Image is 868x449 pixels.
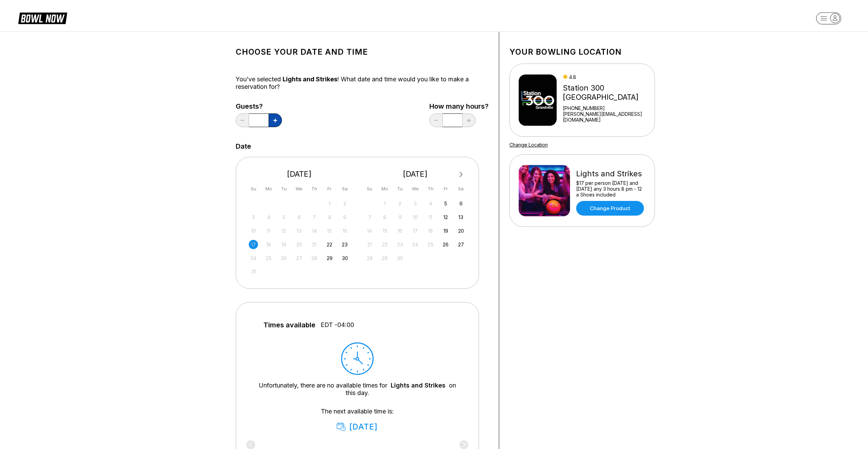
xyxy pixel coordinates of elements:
[325,199,334,208] div: Not available Friday, August 1st, 2025
[456,184,466,193] div: Sa
[456,240,466,249] div: Choose Saturday, September 27th, 2025
[340,199,349,208] div: Not available Saturday, August 2nd, 2025
[279,240,288,249] div: Not available Tuesday, August 19th, 2025
[264,184,273,193] div: Mo
[310,213,319,222] div: Not available Thursday, August 7th, 2025
[396,199,405,208] div: Not available Tuesday, September 2nd, 2025
[279,226,288,235] div: Not available Tuesday, August 12th, 2025
[563,111,651,123] a: [PERSON_NAME][EMAIL_ADDRESS][DOMAIN_NAME]
[264,240,273,249] div: Not available Monday, August 18th, 2025
[426,226,435,235] div: Not available Thursday, September 18th, 2025
[295,226,304,235] div: Not available Wednesday, August 13th, 2025
[576,169,646,178] div: Lights and Strikes
[310,240,319,249] div: Not available Thursday, August 21st, 2025
[365,254,374,263] div: Not available Sunday, September 28th, 2025
[576,180,646,198] div: $17 per person [DATE] and [DATE] any 3 hours 8 pm - 12 a Shoes included
[396,213,405,222] div: Not available Tuesday, September 9th, 2025
[563,83,651,102] div: Station 300 [GEOGRAPHIC_DATA]
[340,213,349,222] div: Not available Saturday, August 9th, 2025
[411,199,420,208] div: Not available Wednesday, September 3rd, 2025
[426,240,435,249] div: Not available Thursday, September 25th, 2025
[279,254,288,263] div: Not available Tuesday, August 26th, 2025
[380,213,389,222] div: Not available Monday, September 8th, 2025
[310,226,319,235] div: Not available Thursday, August 14th, 2025
[396,184,405,193] div: Tu
[519,74,557,126] img: Station 300 Grandville
[380,240,389,249] div: Not available Monday, September 22nd, 2025
[236,103,282,110] label: Guests?
[362,169,468,179] div: [DATE]
[340,226,349,235] div: Not available Saturday, August 16th, 2025
[411,213,420,222] div: Not available Wednesday, September 10th, 2025
[365,226,374,235] div: Not available Sunday, September 14th, 2025
[283,76,337,83] span: Lights and Strikes
[310,254,319,263] div: Not available Thursday, August 28th, 2025
[325,254,334,263] div: Choose Friday, August 29th, 2025
[236,76,489,91] div: You’ve selected ! What date and time would you like to make a reservation for?
[456,226,466,235] div: Choose Saturday, September 20th, 2025
[340,240,349,249] div: Choose Saturday, August 23rd, 2025
[411,240,420,249] div: Not available Wednesday, September 24th, 2025
[365,213,374,222] div: Not available Sunday, September 7th, 2025
[236,142,251,150] label: Date
[519,165,570,216] img: Lights and Strikes
[321,321,354,329] span: EDT -04:00
[325,240,334,249] div: Choose Friday, August 22nd, 2025
[396,240,405,249] div: Not available Tuesday, September 23rd, 2025
[426,199,435,208] div: Not available Thursday, September 4th, 2025
[411,184,420,193] div: We
[257,382,458,397] div: Unfortunately, there are no available times for on this day.
[563,105,651,111] div: [PHONE_NUMBER]
[257,408,458,432] div: The next available time is:
[295,184,304,193] div: We
[248,198,351,276] div: month 2025-08
[295,213,304,222] div: Not available Wednesday, August 6th, 2025
[411,226,420,235] div: Not available Wednesday, September 17th, 2025
[426,213,435,222] div: Not available Thursday, September 11th, 2025
[509,47,655,57] h1: Your bowling location
[380,199,389,208] div: Not available Monday, September 1st, 2025
[279,213,288,222] div: Not available Tuesday, August 5th, 2025
[325,213,334,222] div: Not available Friday, August 8th, 2025
[429,103,489,110] label: How many hours?
[365,240,374,249] div: Not available Sunday, September 21st, 2025
[279,184,288,193] div: Tu
[380,226,389,235] div: Not available Monday, September 15th, 2025
[325,226,334,235] div: Not available Friday, August 15th, 2025
[563,74,651,80] div: 4.8
[391,382,445,389] a: Lights and Strikes
[249,267,258,276] div: Not available Sunday, August 31st, 2025
[325,184,334,193] div: Fr
[441,184,450,193] div: Fr
[310,184,319,193] div: Th
[396,226,405,235] div: Not available Tuesday, September 16th, 2025
[249,213,258,222] div: Not available Sunday, August 3rd, 2025
[249,254,258,263] div: Not available Sunday, August 24th, 2025
[340,254,349,263] div: Choose Saturday, August 30th, 2025
[264,226,273,235] div: Not available Monday, August 11th, 2025
[456,213,466,222] div: Choose Saturday, September 13th, 2025
[441,213,450,222] div: Choose Friday, September 12th, 2025
[441,199,450,208] div: Choose Friday, September 5th, 2025
[246,169,352,179] div: [DATE]
[364,198,467,263] div: month 2025-09
[249,240,258,249] div: Not available Sunday, August 17th, 2025
[340,184,349,193] div: Sa
[264,254,273,263] div: Not available Monday, August 25th, 2025
[249,184,258,193] div: Su
[441,240,450,249] div: Choose Friday, September 26th, 2025
[441,226,450,235] div: Choose Friday, September 19th, 2025
[295,254,304,263] div: Not available Wednesday, August 27th, 2025
[337,422,378,432] div: [DATE]
[380,254,389,263] div: Not available Monday, September 29th, 2025
[365,184,374,193] div: Su
[380,184,389,193] div: Mo
[295,240,304,249] div: Not available Wednesday, August 20th, 2025
[264,213,273,222] div: Not available Monday, August 4th, 2025
[263,321,315,329] span: Times available
[236,47,489,57] h1: Choose your Date and time
[576,201,644,216] a: Change Product
[456,199,466,208] div: Choose Saturday, September 6th, 2025
[456,169,467,180] button: Next Month
[249,226,258,235] div: Not available Sunday, August 10th, 2025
